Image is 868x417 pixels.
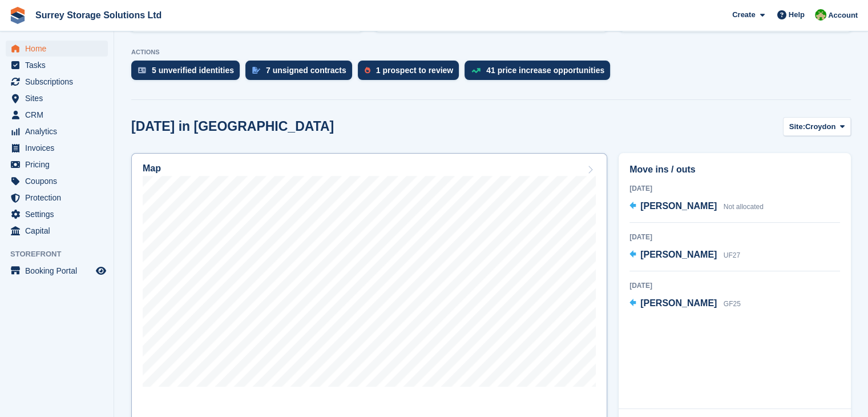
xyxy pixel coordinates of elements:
[25,157,94,173] span: Pricing
[25,74,94,90] span: Subscriptions
[25,107,94,123] span: CRM
[629,280,840,291] div: [DATE]
[143,163,161,174] h2: Map
[9,7,26,24] img: stora-icon-8386f47178a22dfd0bd8f6a31ec36ba5ce8667c1dd55bd0f319d3a0aa187defe.svg
[465,61,616,86] a: 41 price increase opportunities
[6,190,108,206] a: menu
[25,57,94,73] span: Tasks
[6,173,108,189] a: menu
[252,67,260,74] img: contract_signature_icon-13c848040528278c33f63329250d36e43548de30e8caae1d1a13099fd9432cc5.svg
[6,57,108,73] a: menu
[732,9,755,21] span: Create
[6,263,108,279] a: menu
[6,206,108,222] a: menu
[629,248,740,263] a: [PERSON_NAME] UF27
[640,298,717,308] span: [PERSON_NAME]
[724,203,764,211] span: Not allocated
[789,9,805,21] span: Help
[152,66,234,75] div: 5 unverified identities
[724,300,741,308] span: GF25
[25,263,94,279] span: Booking Portal
[365,67,370,74] img: prospect-51fa495bee0391a8d652442698ab0144808aea92771e9ea1ae160a38d050c398.svg
[25,140,94,156] span: Invoices
[25,123,94,139] span: Analytics
[640,250,717,259] span: [PERSON_NAME]
[6,223,108,239] a: menu
[138,67,146,74] img: verify_identity-adf6edd0f0f0b5bbfe63781bf79b02c33cf7c696d77639b501bdc392416b5a36.svg
[6,107,108,123] a: menu
[31,6,166,25] a: Surrey Storage Solutions Ltd
[94,264,108,278] a: Preview store
[245,61,358,86] a: 7 unsigned contracts
[789,121,805,133] span: Site:
[783,117,851,136] button: Site: Croydon
[815,9,826,21] img: James Harverson
[25,206,94,222] span: Settings
[629,199,764,214] a: [PERSON_NAME] Not allocated
[805,121,835,133] span: Croydon
[10,248,114,260] span: Storefront
[25,173,94,189] span: Coupons
[131,119,334,134] h2: [DATE] in [GEOGRAPHIC_DATA]
[629,296,741,311] a: [PERSON_NAME] GF25
[724,251,740,259] span: UF27
[25,190,94,206] span: Protection
[6,41,108,57] a: menu
[131,61,245,86] a: 5 unverified identities
[266,66,346,75] div: 7 unsigned contracts
[471,68,481,73] img: price_increase_opportunities-93ffe204e8149a01c8c9dc8f82e8f89637d9d84a8eef4429ea346261dce0b2c0.svg
[6,140,108,156] a: menu
[358,61,465,86] a: 1 prospect to review
[640,201,717,211] span: [PERSON_NAME]
[486,66,604,75] div: 41 price increase opportunities
[629,163,840,177] h2: Move ins / outs
[629,232,840,242] div: [DATE]
[131,49,851,56] p: ACTIONS
[376,66,453,75] div: 1 prospect to review
[6,123,108,139] a: menu
[6,157,108,173] a: menu
[828,10,858,21] span: Account
[25,41,94,57] span: Home
[629,183,840,194] div: [DATE]
[25,223,94,239] span: Capital
[6,90,108,106] a: menu
[6,74,108,90] a: menu
[25,90,94,106] span: Sites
